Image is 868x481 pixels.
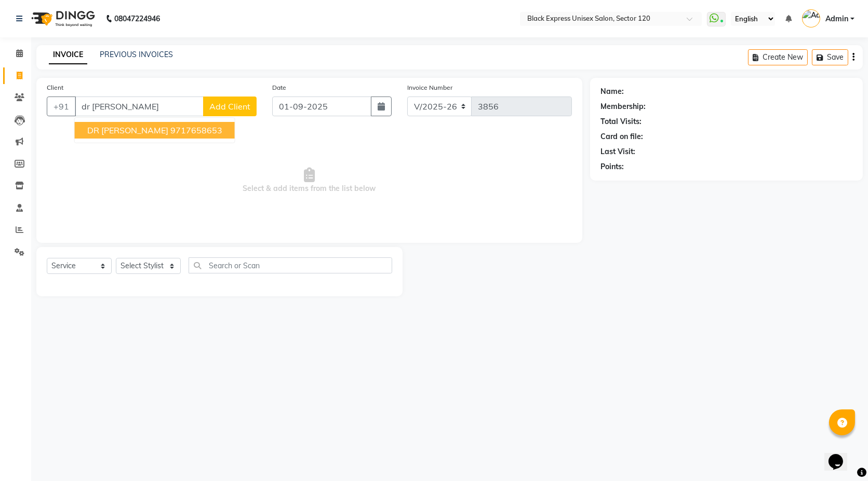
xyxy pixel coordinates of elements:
label: Date [272,83,286,92]
div: Total Visits: [600,116,642,127]
span: Add Client [209,101,250,112]
input: Search by Name/Mobile/Email/Code [75,97,204,116]
div: Points: [600,161,624,172]
button: Create New [748,49,808,65]
label: Client [47,83,63,92]
span: Select & add items from the list below [47,129,572,232]
div: Card on file: [600,131,643,142]
div: Membership: [600,101,646,112]
img: logo [26,4,98,33]
button: Save [812,49,848,65]
button: +91 [47,97,76,116]
div: Name: [600,86,624,97]
a: PREVIOUS INVOICES [100,50,173,59]
button: Add Client [203,97,257,116]
span: DR [PERSON_NAME] [87,125,168,135]
b: 08047224946 [114,4,160,33]
iframe: chat widget [824,439,858,471]
ngb-highlight: 9717658653 [170,125,222,135]
span: Admin [825,13,848,24]
div: Last Visit: [600,146,635,157]
label: Invoice Number [407,83,452,92]
input: Search or Scan [189,257,392,273]
a: INVOICE [49,46,87,64]
img: Admin [802,9,820,28]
